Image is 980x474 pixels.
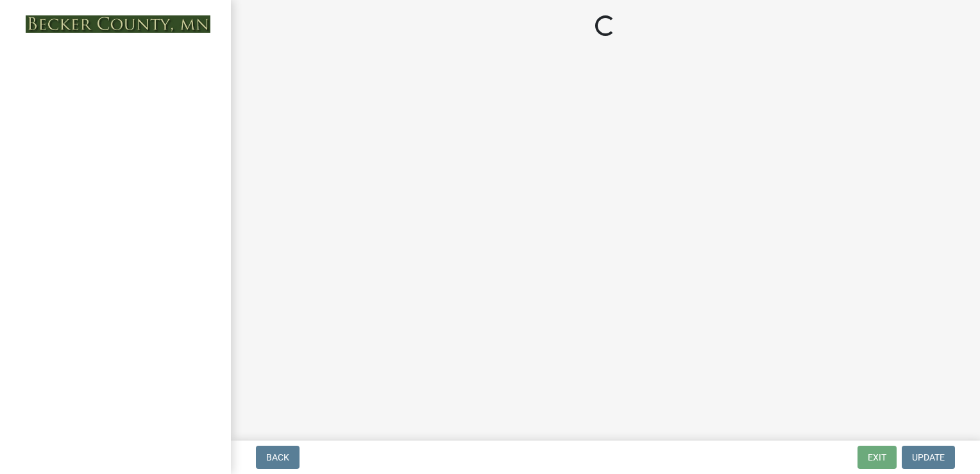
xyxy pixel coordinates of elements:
span: Back [266,452,289,462]
img: Becker County, Minnesota [26,15,210,33]
button: Exit [857,446,897,469]
button: Update [902,446,955,469]
button: Back [256,446,300,469]
span: Update [912,452,945,462]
